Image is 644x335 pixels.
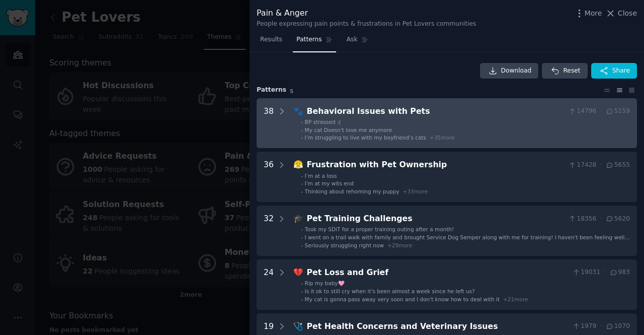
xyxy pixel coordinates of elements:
span: Patterns [296,35,321,44]
div: - [301,226,303,233]
div: 38 [264,105,274,142]
div: - [301,288,303,295]
span: 1070 [605,322,630,331]
span: 🩺 [293,321,303,331]
span: My cat Doesn't love me anymore [305,127,392,133]
span: · [604,268,606,277]
span: Seriously struggling right now [305,242,384,248]
div: 24 [264,266,274,303]
div: - [301,172,303,179]
span: I’m at a loss [305,173,337,179]
div: Frustration with Pet Ownership [307,159,565,171]
button: Close [605,8,637,19]
div: People expressing pain points & frustrations in Pet Lovers communities [257,20,476,29]
span: More [585,8,602,19]
div: Pain & Anger [257,7,476,20]
span: 14796 [568,107,596,116]
span: Rip my baby🩷 [305,280,345,286]
span: · [600,107,602,116]
span: 😤 [293,160,303,169]
button: Reset [542,63,587,79]
div: - [301,296,303,303]
a: Ask [343,32,372,52]
span: 5620 [605,215,630,224]
span: · [600,161,602,170]
span: My cat is gonna pass away very soon and I don't know how to deal with it [305,296,500,302]
span: Pattern s [257,86,286,95]
div: - [301,134,303,141]
div: - [301,118,303,125]
span: · [600,322,602,331]
span: + 35 more [430,135,454,141]
span: + 29 more [387,242,412,248]
span: Results [260,35,282,44]
div: - [301,280,303,287]
span: Took my SDiT for a proper training outing after a month! [305,226,454,232]
div: Behavioral Issues with Pets [307,105,565,118]
span: 💔 [293,267,303,277]
span: Close [618,8,637,19]
span: Ask [347,35,358,44]
span: 1979 [572,322,597,331]
span: 17428 [568,161,596,170]
span: I'm at my wits end [305,180,354,186]
div: - [301,180,303,187]
div: - [301,242,303,249]
div: - [301,234,303,241]
span: 983 [609,268,630,277]
span: 🎓 [293,214,303,223]
span: Reset [563,66,580,76]
a: Patterns [293,32,336,52]
span: I’m struggling to live with my boyfriend’s cats [305,135,426,141]
span: + 33 more [403,188,428,194]
span: Is it ok to still cry when it's been almost a week since he left us? [305,288,475,294]
span: + 21 more [503,296,528,302]
span: · [600,215,602,224]
span: 5 [290,88,293,94]
span: 5655 [605,161,630,170]
button: More [574,8,602,19]
div: Pet Loss and Grief [307,266,569,279]
button: Share [591,63,637,79]
span: 🐾 [293,106,303,116]
span: BP stressed :( [305,119,341,125]
div: 32 [264,213,274,249]
span: Thinking about rehoming my puppy [305,188,399,194]
div: - [301,126,303,133]
div: Pet Health Concerns and Veterinary Issues [307,320,569,333]
a: Download [480,63,539,79]
a: Results [257,32,286,52]
div: 36 [264,159,274,195]
div: - [301,188,303,195]
span: Download [501,66,532,76]
span: 5159 [605,107,630,116]
span: I went on a trail walk with family and brought Service Dog Semper along with me for training! I h... [305,234,630,247]
span: Share [612,66,630,76]
span: 19031 [572,268,600,277]
div: Pet Training Challenges [307,213,565,225]
span: 18356 [568,215,596,224]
